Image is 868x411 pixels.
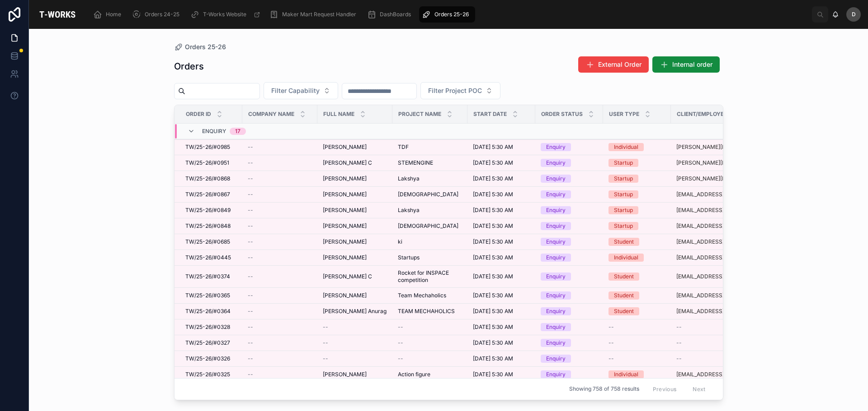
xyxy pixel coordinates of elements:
[609,190,665,199] a: Startup
[185,191,230,198] span: TW/25-26/#0867
[473,207,530,214] a: [DATE] 5:30 AM
[473,254,530,261] a: [DATE] 5:30 AM
[672,60,712,69] span: Internal order
[323,339,387,346] a: --
[364,6,417,23] a: DashBoards
[473,159,513,166] span: [DATE] 5:30 AM
[614,159,633,167] div: Startup
[609,323,665,331] a: --
[323,143,367,151] span: [PERSON_NAME]
[248,143,253,151] span: --
[398,238,462,245] a: ki
[614,272,634,281] div: Student
[398,308,455,315] span: TEAM MECHAHOLICS
[267,6,363,23] a: Maker Mart Request Handler
[185,254,231,261] span: TW/25-26/#0445
[202,128,226,135] span: Enquiry
[676,254,757,261] a: [EMAIL_ADDRESS][DOMAIN_NAME]
[323,273,372,280] span: [PERSON_NAME] C
[419,6,475,23] a: Orders 25-26
[676,323,757,331] a: --
[473,371,530,378] a: [DATE] 5:30 AM
[676,339,682,346] span: --
[398,175,462,182] a: Lakshya
[248,238,312,245] a: --
[546,307,566,315] div: Enquiry
[398,323,462,331] a: --
[380,11,411,18] span: DashBoards
[473,111,507,118] span: Start Date
[185,175,230,182] span: TW/25-26/#0868
[609,159,665,167] a: Startup
[609,254,665,262] a: Individual
[248,308,253,315] span: --
[398,269,462,284] span: Rocket for INSPACE competition
[248,355,253,362] span: --
[185,371,230,378] span: TW/25-26/#0325
[248,143,312,151] a: --
[473,222,530,230] a: [DATE] 5:30 AM
[174,42,226,51] a: Orders 25-26
[323,292,387,299] a: [PERSON_NAME]
[541,323,598,331] a: Enquiry
[398,191,462,198] a: [DEMOGRAPHIC_DATA]
[398,371,462,378] a: Action figure
[323,207,387,214] a: [PERSON_NAME]
[473,254,513,261] span: [DATE] 5:30 AM
[323,308,387,315] span: [PERSON_NAME] Anurag
[614,222,633,230] div: Startup
[323,175,367,182] span: [PERSON_NAME]
[248,207,253,214] span: --
[185,355,237,362] a: TW/25-26/#0326
[609,370,665,379] a: Individual
[541,307,598,315] a: Enquiry
[614,370,638,379] div: Individual
[614,190,633,199] div: Startup
[614,307,634,315] div: Student
[323,175,387,182] a: [PERSON_NAME]
[398,222,462,230] a: [DEMOGRAPHIC_DATA]
[614,143,638,151] div: Individual
[248,339,312,346] a: --
[546,370,566,379] div: Enquiry
[248,371,253,378] span: --
[398,339,462,346] a: --
[614,254,638,262] div: Individual
[185,143,230,151] span: TW/25-26/#0985
[248,191,253,198] span: --
[248,175,253,182] span: --
[323,371,387,378] a: [PERSON_NAME]
[676,175,757,182] a: [PERSON_NAME][EMAIL_ADDRESS][DOMAIN_NAME]
[473,292,530,299] a: [DATE] 5:30 AM
[323,238,387,245] a: [PERSON_NAME]
[676,159,757,166] a: [PERSON_NAME][EMAIL_ADDRESS][DOMAIN_NAME]
[129,6,186,23] a: Orders 24-25
[614,206,633,214] div: Startup
[248,111,294,118] span: Company Name
[473,273,513,280] span: [DATE] 5:30 AM
[676,238,757,245] a: [EMAIL_ADDRESS][DOMAIN_NAME]
[676,308,757,315] a: [EMAIL_ADDRESS][DOMAIN_NAME]
[398,254,420,261] span: Startups
[473,355,513,362] span: [DATE] 5:30 AM
[541,159,598,167] a: Enquiry
[609,143,665,151] a: Individual
[248,355,312,362] a: --
[185,323,230,331] span: TW/25-26/#0328
[323,323,328,331] span: --
[677,111,745,118] span: Client/Employee Email
[323,159,387,166] a: [PERSON_NAME] C
[609,206,665,214] a: Startup
[676,222,757,230] a: [EMAIL_ADDRESS][DOMAIN_NAME]
[185,323,237,331] a: TW/25-26/#0328
[323,371,367,378] span: [PERSON_NAME]
[185,273,237,280] a: TW/25-26/#0374
[541,222,598,230] a: Enquiry
[398,339,403,346] span: --
[546,159,566,167] div: Enquiry
[609,175,665,183] a: Startup
[323,308,387,315] a: [PERSON_NAME] Anurag
[609,222,665,230] a: Startup
[541,111,583,118] span: Order Status
[323,254,367,261] span: [PERSON_NAME]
